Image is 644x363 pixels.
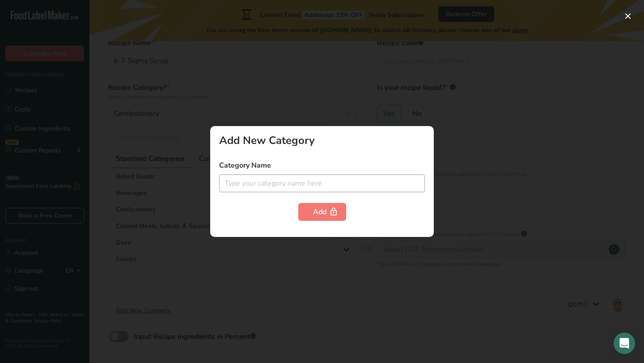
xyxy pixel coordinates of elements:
[219,160,425,171] label: Category Name
[313,207,331,217] div: Add
[219,135,425,146] div: Add New Category
[298,203,346,221] button: Add
[614,333,635,354] div: Open Intercom Messenger
[219,174,425,192] input: Type your category name here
